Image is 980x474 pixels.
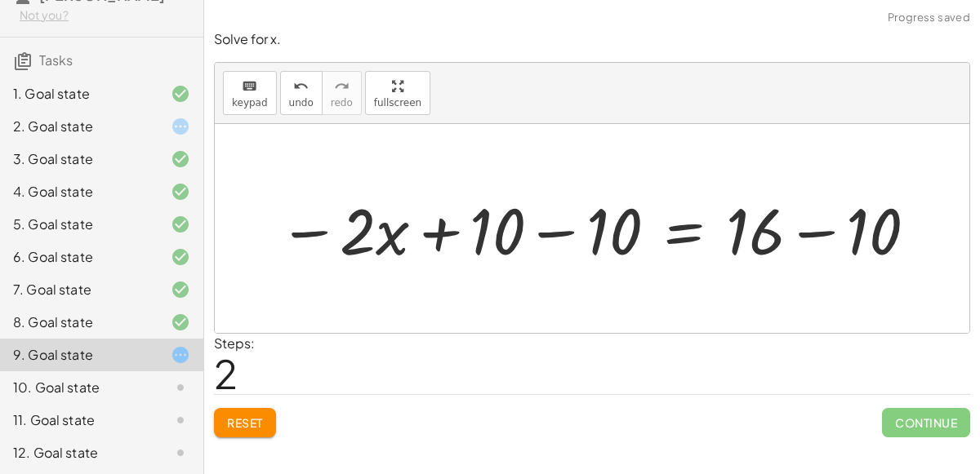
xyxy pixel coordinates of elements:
[171,410,190,430] i: Task not started.
[13,117,145,136] div: 2. Goal state
[171,117,190,136] i: Task started.
[171,215,190,234] i: Task finished and correct.
[888,10,970,26] span: Progress saved
[171,247,190,267] i: Task finished and correct.
[214,348,238,398] span: 2
[171,378,190,397] i: Task not started.
[374,97,421,109] span: fullscreen
[13,247,145,267] div: 6. Goal state
[293,77,309,96] i: undo
[171,149,190,169] i: Task finished and correct.
[334,77,350,96] i: redo
[214,30,970,49] p: Solve for x.
[39,51,73,69] span: Tasks
[322,71,362,115] button: redoredo
[13,182,145,202] div: 4. Goal state
[13,378,145,397] div: 10. Goal state
[13,84,145,104] div: 1. Goal state
[223,71,277,115] button: keyboardkeypad
[171,345,190,365] i: Task started.
[13,345,145,365] div: 9. Goal state
[13,312,145,332] div: 8. Goal state
[171,182,190,202] i: Task finished and correct.
[13,410,145,430] div: 11. Goal state
[227,415,263,430] span: Reset
[171,280,190,299] i: Task finished and correct.
[280,71,323,115] button: undoundo
[171,312,190,332] i: Task finished and correct.
[289,97,314,109] span: undo
[20,7,190,24] div: Not you?
[232,97,268,109] span: keypad
[214,408,276,437] button: Reset
[242,77,257,96] i: keyboard
[13,149,145,169] div: 3. Goal state
[13,215,145,234] div: 5. Goal state
[171,443,190,463] i: Task not started.
[171,84,190,104] i: Task finished and correct.
[13,280,145,299] div: 7. Goal state
[214,334,255,352] label: Steps:
[13,443,145,463] div: 12. Goal state
[331,97,353,109] span: redo
[365,71,430,115] button: fullscreen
